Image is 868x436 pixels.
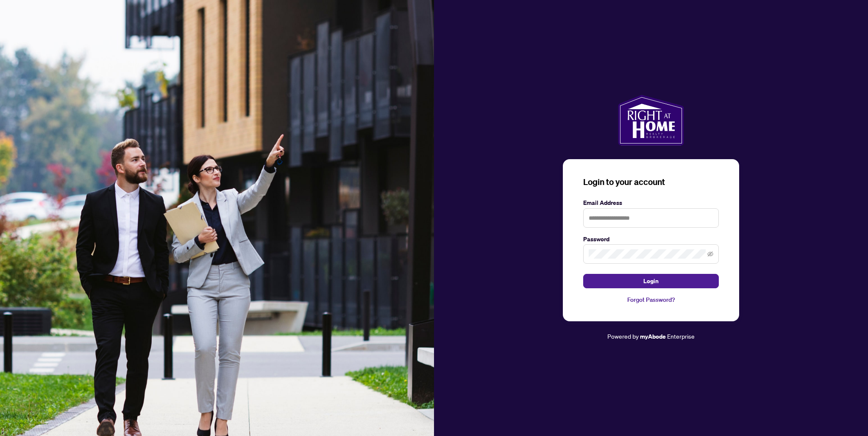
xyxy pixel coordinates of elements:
[583,274,719,288] button: Login
[640,332,666,341] a: myAbode
[667,332,695,340] span: Enterprise
[618,95,684,146] img: ma-logo
[583,235,719,244] label: Password
[583,198,719,207] label: Email Address
[583,295,719,304] a: Forgot Password?
[643,274,659,288] span: Login
[707,251,713,257] span: eye-invisible
[607,332,639,340] span: Powered by
[583,176,719,188] h3: Login to your account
